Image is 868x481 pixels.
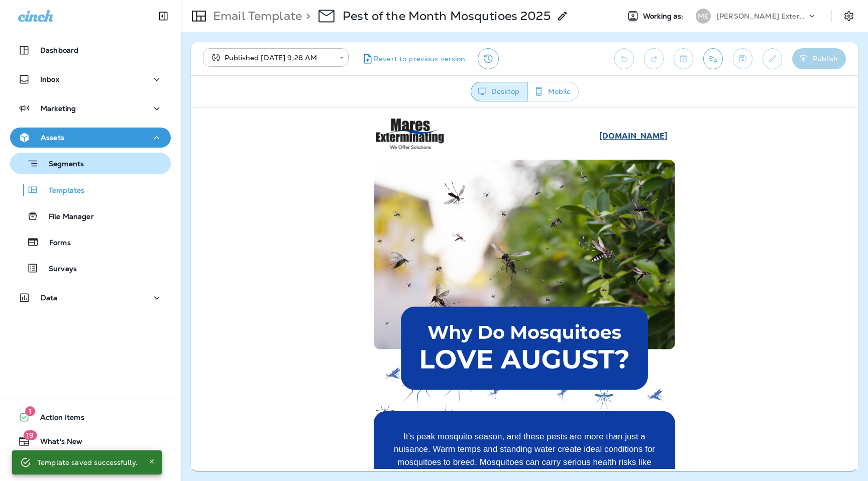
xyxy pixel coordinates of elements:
[643,12,686,21] span: Working as:
[146,455,158,467] button: Close
[25,406,35,416] span: 1
[10,69,171,89] button: Inbox
[10,431,171,451] button: 19What's New
[703,48,723,69] button: Send test email
[210,53,333,63] div: Published [DATE] 9:28 AM
[41,294,58,302] p: Data
[10,179,171,200] button: Templates
[696,9,711,24] div: ME
[39,212,94,222] p: File Manager
[10,231,171,253] button: Forms
[203,324,464,372] span: It’s peak mosquito season, and these pests are more than just a nuisance. Warm temps and standing...
[10,455,171,475] button: Support
[10,128,171,148] button: Assets
[40,46,78,54] p: Dashboard
[41,104,76,112] p: Marketing
[357,48,470,69] button: Revert to previous version
[10,98,171,118] button: Marketing
[408,24,477,32] a: [DOMAIN_NAME]
[10,40,171,60] button: Dashboard
[527,82,579,101] button: Mobile
[840,7,858,25] button: Settings
[23,430,37,440] span: 19
[39,265,77,274] p: Surveys
[10,288,171,308] button: Data
[30,413,84,425] span: Action Items
[10,258,171,279] button: Surveys
[41,134,64,142] p: Assets
[39,186,84,196] p: Templates
[183,52,484,284] img: Mares-POTM-Header.png
[374,54,466,64] span: Revert to previous version
[39,238,71,248] p: Forms
[471,82,528,101] button: Desktop
[343,9,551,24] p: Pest of the Month Mosqutioes 2025
[183,5,257,47] img: Mares-Logo-1.png
[39,160,84,170] p: Segments
[209,9,302,24] p: Email Template
[478,48,499,69] button: View Changelog
[408,22,477,33] strong: [DOMAIN_NAME]
[10,407,171,427] button: 1Action Items
[10,205,171,226] button: File Manager
[30,437,82,449] span: What's New
[37,453,138,471] div: Template saved successfully.
[149,6,177,26] button: Collapse Sidebar
[302,9,310,24] p: >
[717,12,807,20] p: [PERSON_NAME] Exterminating
[40,75,59,83] p: Inbox
[10,153,171,174] button: Segments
